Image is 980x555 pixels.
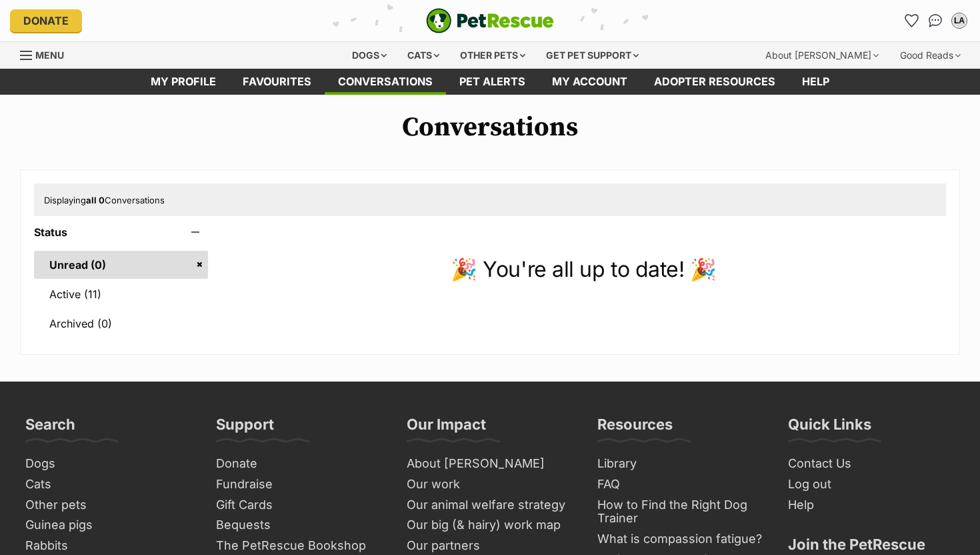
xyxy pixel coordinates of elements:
a: Our animal welfare strategy [401,495,579,516]
a: My account [539,69,641,95]
strong: all 0 [86,195,105,205]
div: Other pets [451,42,535,69]
div: Good Reads [891,42,970,69]
a: Our big (& hairy) work map [401,515,579,536]
a: What is compassion fatigue? [592,529,769,550]
a: Menu [20,42,73,66]
div: About [PERSON_NAME] [756,42,888,69]
a: Unread (0) [34,251,208,279]
h3: Resources [597,415,673,442]
a: Help [783,495,960,516]
a: conversations [325,69,446,95]
a: Gift Cards [211,495,388,516]
a: How to Find the Right Dog Trainer [592,495,769,529]
a: Favourites [901,10,922,31]
h3: Our Impact [407,415,486,442]
a: Contact Us [783,454,960,474]
a: Cats [20,474,197,495]
h3: Search [25,415,75,442]
img: chat-41dd97257d64d25036548639549fe6c8038ab92f7586957e7f3b1b290dea8141.svg [929,14,943,27]
a: Other pets [20,495,197,516]
span: Displaying Conversations [44,195,165,205]
a: FAQ [592,474,769,495]
a: Dogs [20,454,197,474]
a: Archived (0) [34,310,208,338]
button: My account [949,10,970,31]
h3: Quick Links [788,415,871,442]
div: Get pet support [537,42,648,69]
div: Dogs [343,42,396,69]
a: Donate [10,9,82,32]
a: Library [592,454,769,474]
h3: Support [216,415,274,442]
a: PetRescue [426,8,554,33]
ul: Account quick links [901,10,970,31]
a: Active (11) [34,280,208,308]
a: About [PERSON_NAME] [401,454,579,474]
a: Donate [211,454,388,474]
p: 🎉 You're all up to date! 🎉 [221,253,946,286]
div: LA [953,14,966,27]
a: Conversations [925,10,946,31]
a: Guinea pigs [20,515,197,536]
header: Status [34,226,208,238]
img: logo-e224e6f780fb5917bec1dbf3a21bbac754714ae5b6737aabdf751b685950b380.svg [426,8,554,33]
a: Bequests [211,515,388,536]
a: Favourites [229,69,325,95]
a: Pet alerts [446,69,539,95]
a: Our work [401,474,579,495]
a: Fundraise [211,474,388,495]
a: Adopter resources [641,69,789,95]
div: Cats [398,42,449,69]
span: Menu [35,49,64,61]
a: Log out [783,474,960,495]
a: Help [789,69,843,95]
a: My profile [137,69,229,95]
